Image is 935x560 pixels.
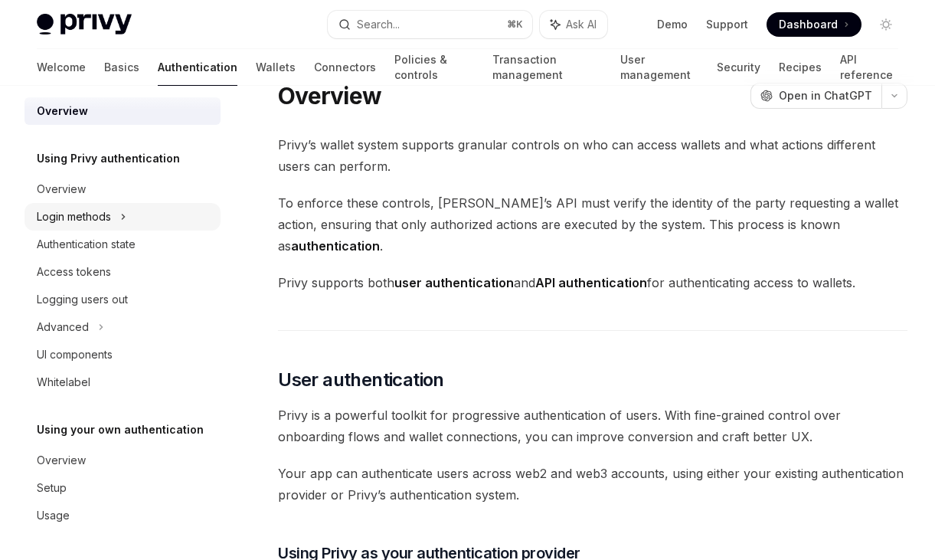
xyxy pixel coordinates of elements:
[256,49,296,86] a: Wallets
[25,447,221,474] a: Overview
[357,15,400,34] div: Search...
[779,88,872,103] span: Open in ChatGPT
[535,275,647,290] strong: API authentication
[779,17,838,32] span: Dashboard
[840,49,898,86] a: API reference
[566,17,597,32] span: Ask AI
[25,231,221,258] a: Authentication state
[37,102,88,120] div: Overview
[25,474,221,502] a: Setup
[37,318,89,336] div: Advanced
[278,272,907,293] span: Privy supports both and for authenticating access to wallets.
[779,49,822,86] a: Recipes
[37,208,111,226] div: Login methods
[750,83,881,109] button: Open in ChatGPT
[278,134,907,177] span: Privy’s wallet system supports granular controls on who can access wallets and what actions diffe...
[37,290,128,309] div: Logging users out
[394,275,514,290] strong: user authentication
[706,17,748,32] a: Support
[158,49,237,86] a: Authentication
[25,368,221,396] a: Whitelabel
[507,18,523,31] span: ⌘ K
[37,373,90,391] div: Whitelabel
[37,263,111,281] div: Access tokens
[104,49,139,86] a: Basics
[25,258,221,286] a: Access tokens
[37,479,67,497] div: Setup
[657,17,688,32] a: Demo
[717,49,760,86] a: Security
[37,49,86,86] a: Welcome
[37,421,204,439] h5: Using your own authentication
[25,97,221,125] a: Overview
[278,192,907,257] span: To enforce these controls, [PERSON_NAME]’s API must verify the identity of the party requesting a...
[37,149,180,168] h5: Using Privy authentication
[278,82,381,110] h1: Overview
[314,49,376,86] a: Connectors
[37,451,86,470] div: Overview
[37,14,132,35] img: light logo
[37,345,113,364] div: UI components
[278,368,444,392] span: User authentication
[328,11,531,38] button: Search...⌘K
[874,12,898,37] button: Toggle dark mode
[25,175,221,203] a: Overview
[291,238,380,254] strong: authentication
[540,11,607,38] button: Ask AI
[25,341,221,368] a: UI components
[278,463,907,506] span: Your app can authenticate users across web2 and web3 accounts, using either your existing authent...
[767,12,861,37] a: Dashboard
[620,49,698,86] a: User management
[37,180,86,198] div: Overview
[492,49,603,86] a: Transaction management
[394,49,474,86] a: Policies & controls
[37,506,70,525] div: Usage
[25,502,221,529] a: Usage
[25,286,221,313] a: Logging users out
[278,404,907,447] span: Privy is a powerful toolkit for progressive authentication of users. With fine-grained control ov...
[37,235,136,254] div: Authentication state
